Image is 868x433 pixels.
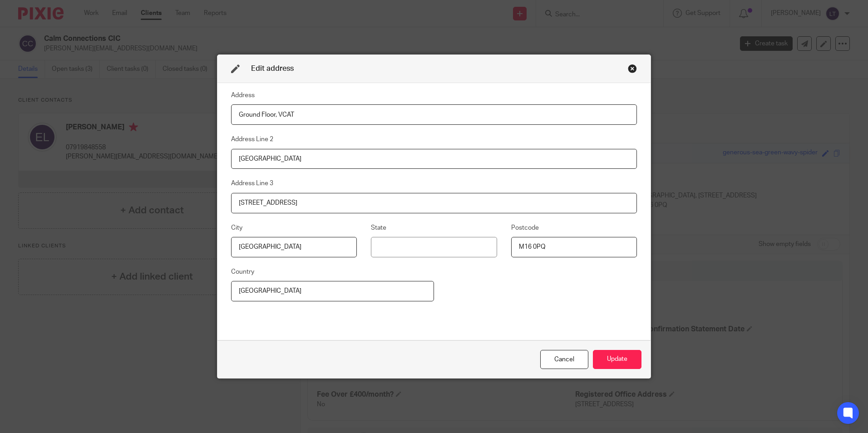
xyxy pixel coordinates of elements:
label: Address Line 2 [231,135,273,144]
label: Address [231,91,255,100]
span: Edit address [251,65,294,72]
label: State [371,223,386,232]
div: Close this dialog window [540,350,588,369]
label: Postcode [511,223,539,232]
div: Close this dialog window [628,64,637,73]
button: Update [593,350,641,369]
label: Address Line 3 [231,179,273,188]
label: Country [231,267,254,276]
label: City [231,223,242,232]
